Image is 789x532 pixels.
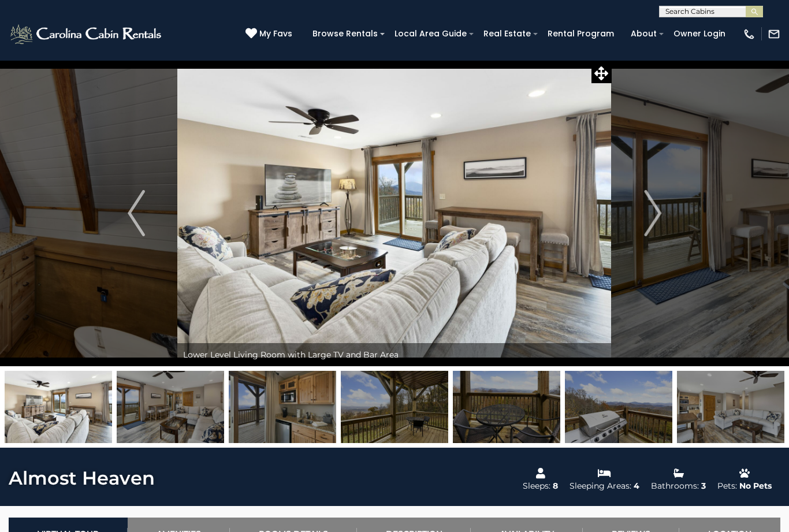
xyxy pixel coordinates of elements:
[625,25,663,43] a: About
[307,25,384,43] a: Browse Rentals
[9,23,165,46] img: White-1-2.png
[128,190,145,236] img: arrow
[612,60,694,366] button: Next
[768,28,780,40] img: mail-regular-white.png
[229,371,336,443] img: 163272644
[259,28,292,40] span: My Favs
[95,60,177,366] button: Previous
[677,371,784,443] img: 163272655
[341,371,448,443] img: 163272617
[5,371,112,443] img: 163272666
[117,371,224,443] img: 163272672
[177,343,611,366] div: Lower Level Living Room with Large TV and Bar Area
[245,28,295,40] a: My Favs
[743,28,755,40] img: phone-regular-white.png
[542,25,620,43] a: Rental Program
[478,25,537,43] a: Real Estate
[565,371,672,443] img: 163272673
[389,25,472,43] a: Local Area Guide
[644,190,661,236] img: arrow
[668,25,731,43] a: Owner Login
[453,371,560,443] img: 163272620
